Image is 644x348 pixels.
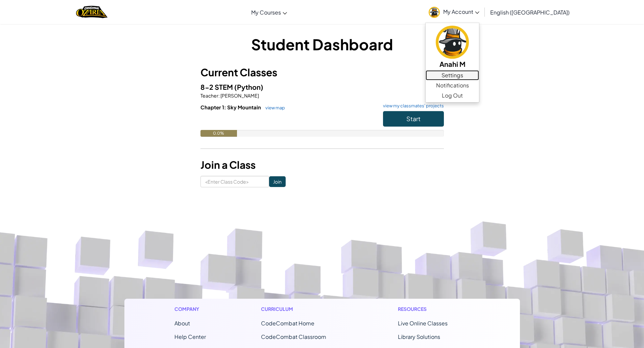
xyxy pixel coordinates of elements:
[200,34,444,55] h1: Student Dashboard
[251,9,281,16] span: My Courses
[425,1,483,23] a: My Account
[234,83,263,91] span: (Python)
[436,81,469,89] span: Notifications
[261,320,314,327] span: CodeCombat Home
[220,92,259,99] span: [PERSON_NAME]
[218,92,220,99] span: :
[200,176,269,187] input: <Enter Class Code>
[248,3,290,21] a: My Courses
[200,104,262,110] span: Chapter 1: Sky Mountain
[200,83,234,91] span: 8-2 STEM
[398,333,440,340] a: Library Solutions
[429,7,440,18] img: avatar
[76,5,108,19] img: Home
[174,320,190,327] a: About
[443,8,479,15] span: My Account
[426,70,479,80] a: Settings
[398,305,470,313] h1: Resources
[200,130,237,137] div: 0.0%
[406,115,421,123] span: Start
[200,157,444,172] h3: Join a Class
[380,104,444,108] a: view my classmates' projects
[174,305,206,313] h1: Company
[261,305,343,313] h1: Curriculum
[200,65,444,80] h3: Current Classes
[426,90,479,101] a: Log Out
[436,26,469,59] img: avatar
[426,25,479,70] a: Anahi M
[432,59,472,69] h5: Anahi M
[261,333,326,340] a: CodeCombat Classroom
[398,320,448,327] a: Live Online Classes
[269,176,286,187] input: Join
[262,105,285,110] a: view map
[383,111,444,127] button: Start
[76,5,108,19] a: Ozaria by CodeCombat logo
[426,80,479,90] a: Notifications
[174,333,206,340] a: Help Center
[490,9,570,16] span: English ([GEOGRAPHIC_DATA])
[200,92,218,99] span: Teacher
[487,3,573,21] a: English ([GEOGRAPHIC_DATA])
